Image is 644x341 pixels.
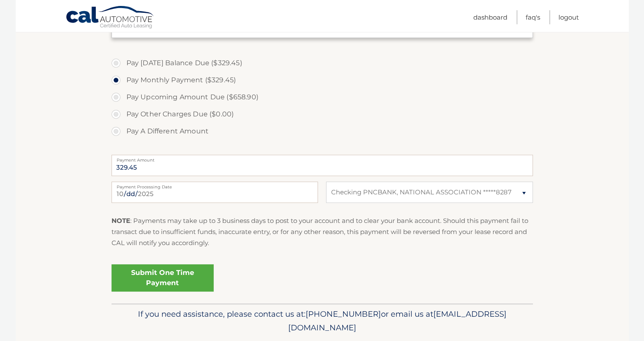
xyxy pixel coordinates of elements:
[558,10,579,24] a: Logout
[306,309,381,319] span: [PHONE_NUMBER]
[112,182,318,203] input: Payment Date
[112,123,533,140] label: Pay A Different Amount
[112,55,533,72] label: Pay [DATE] Balance Due ($329.45)
[66,6,155,30] a: Cal Automotive
[473,10,507,24] a: Dashboard
[112,215,533,249] p: : Payments may take up to 3 business days to post to your account and to clear your bank account....
[112,106,533,123] label: Pay Other Charges Due ($0.00)
[288,309,507,332] span: [EMAIL_ADDRESS][DOMAIN_NAME]
[112,264,214,292] a: Submit One Time Payment
[112,182,318,188] label: Payment Processing Date
[112,89,533,106] label: Pay Upcoming Amount Due ($658.90)
[526,10,540,24] a: FAQ's
[112,217,130,225] strong: NOTE
[117,307,527,335] p: If you need assistance, please contact us at: or email us at
[112,155,533,162] label: Payment Amount
[112,72,533,89] label: Pay Monthly Payment ($329.45)
[112,155,533,176] input: Payment Amount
